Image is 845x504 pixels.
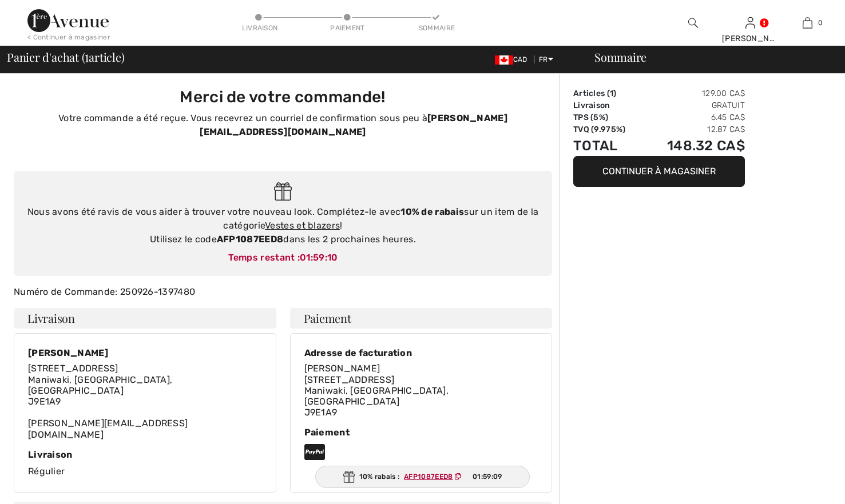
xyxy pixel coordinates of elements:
[7,285,559,299] div: Numéro de Commande: 250926-1397480
[290,308,553,329] h4: Paiement
[573,99,642,111] td: Livraison
[400,206,464,217] strong: 10% de rabais
[642,123,745,135] td: 12.87 CA$
[610,89,613,98] span: 1
[304,427,538,438] div: Paiement
[642,135,745,156] td: 148.32 CA$
[21,111,545,139] p: Votre commande a été reçue. Vous recevrez un courriel de confirmation sous peu à
[304,374,449,418] span: [STREET_ADDRESS] Maniwaki, [GEOGRAPHIC_DATA], [GEOGRAPHIC_DATA] J9E1A9
[217,234,283,245] strong: AFP1087EED8
[539,55,553,63] span: FR
[300,252,338,263] span: 01:59:10
[745,17,755,28] a: Se connecter
[200,113,507,137] strong: [PERSON_NAME][EMAIL_ADDRESS][DOMAIN_NAME]
[27,32,110,42] div: < Continuer à magasiner
[25,205,541,246] div: Nous avons été ravis de vous aider à trouver votre nouveau look. Complétez-le avec sur un item de...
[85,49,89,63] span: 1
[642,99,745,111] td: Gratuit
[265,220,340,231] a: Vestes et blazers
[573,135,642,156] td: Total
[473,471,502,482] span: 01:59:09
[419,23,453,33] div: Sommaire
[573,111,642,123] td: TPS (5%)
[330,23,364,33] div: Paiement
[818,18,823,28] span: 0
[7,51,125,63] span: Panier d'achat ( article)
[581,51,838,63] div: Sommaire
[28,449,262,460] div: Livraison
[28,363,172,407] span: [STREET_ADDRESS] Maniwaki, [GEOGRAPHIC_DATA], [GEOGRAPHIC_DATA] J9E1A9
[573,123,642,135] td: TVQ (9.975%)
[28,347,262,358] div: [PERSON_NAME]
[315,466,530,488] div: 10% rabais :
[25,251,541,265] div: Temps restant :
[21,87,545,107] h3: Merci de votre commande!
[28,363,262,439] div: [PERSON_NAME][EMAIL_ADDRESS][DOMAIN_NAME]
[688,16,698,30] img: recherche
[27,9,109,32] img: 1ère Avenue
[304,363,380,374] span: [PERSON_NAME]
[304,347,538,358] div: Adresse de facturation
[779,16,835,30] a: 0
[495,55,532,63] span: CAD
[573,156,745,187] button: Continuer à magasiner
[722,33,778,45] div: [PERSON_NAME]
[803,16,812,30] img: Mon panier
[14,308,276,329] h4: Livraison
[242,23,276,33] div: Livraison
[343,471,355,483] img: Gift.svg
[642,87,745,99] td: 129.00 CA$
[642,111,745,123] td: 6.45 CA$
[745,16,755,30] img: Mes infos
[573,87,642,99] td: Articles ( )
[404,473,453,481] ins: AFP1087EED8
[274,182,292,201] img: Gift.svg
[28,449,262,478] div: Régulier
[495,55,513,65] img: Canadian Dollar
